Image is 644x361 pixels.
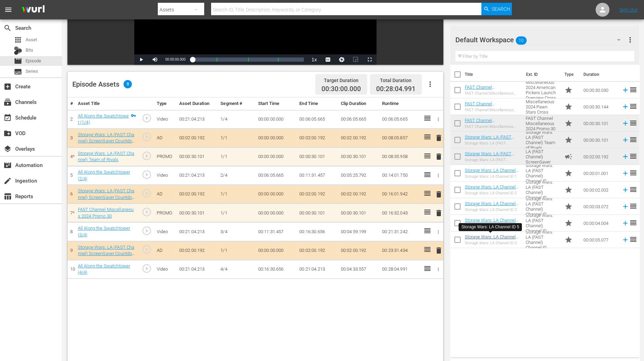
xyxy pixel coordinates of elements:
[26,58,41,64] span: Episode
[564,186,573,194] span: Promo
[14,36,22,44] span: Asset
[255,129,297,147] td: 00:00:00.000
[379,204,420,222] td: 00:16:32.043
[629,219,637,227] span: reorder
[626,32,634,48] button: more_vert
[218,129,255,147] td: 1/1
[626,36,634,44] span: more_vert
[14,46,22,55] div: Bits
[435,134,443,142] span: delete
[379,166,420,185] td: 00:14:01.750
[297,110,338,129] td: 00:06:05.665
[255,260,297,279] td: 00:16:30.656
[255,204,297,222] td: 00:00:00.000
[581,115,619,132] td: 00:00:30.101
[379,241,420,260] td: 00:23:31.434
[26,47,33,54] span: Bits
[435,152,443,161] span: delete
[379,129,420,147] td: 00:08:05.857
[142,226,152,236] span: play_circle_outline
[379,222,420,241] td: 00:21:31.242
[297,222,338,241] td: 00:16:30.656
[581,98,619,115] td: 00:00:30.144
[142,151,152,161] span: play_circle_outline
[78,245,136,263] a: Storage Wars: LA (FAST Channel) ScreenSaver Countdown 120
[435,209,443,217] span: delete
[67,222,75,241] td: 8
[465,91,520,96] div: FAST Channel Miscellaneous 2024 American Pickers Launch Overview Cross Channel
[564,169,573,177] span: Promo
[218,260,255,279] td: 4/4
[455,30,627,50] div: Default Workspace
[3,114,12,122] span: Schedule
[465,85,515,105] a: FAST Channel Miscellaneous 2024 American Pickers Launch Overview Cross Channel
[297,241,338,260] td: 00:02:00.192
[622,169,629,177] svg: Add to Episode
[564,202,573,211] span: Promo
[67,166,75,185] td: 5
[321,85,361,93] span: 00:30:00.000
[581,132,619,148] td: 00:00:30.101
[629,102,637,111] span: reorder
[622,236,629,244] svg: Add to Episode
[154,204,176,222] td: PROMO
[622,136,629,144] svg: Add to Episode
[255,185,297,204] td: 00:00:00.000
[218,222,255,241] td: 3/4
[435,246,443,255] span: delete
[78,151,135,162] a: Storage Wars: LA (FAST Channel) Team of Rivals
[124,80,132,88] span: 9
[78,188,136,206] a: Storage Wars: LA (FAST Channel) ScreenSaver Countdown 120
[192,58,304,62] div: Progress Bar
[465,168,518,178] a: Storage Wars: LA Channel ID 1
[379,185,420,204] td: 00:16:01.942
[3,24,12,32] span: Search
[523,82,561,98] td: FAST Channel Miscellaneous 2024 American Pickers Launch Overview Cross Channel
[338,222,379,241] td: 00:04:59.199
[154,241,176,260] td: AD
[67,110,75,129] td: 2
[564,152,573,161] span: Ad
[142,244,152,255] span: play_circle_outline
[67,241,75,260] td: 9
[629,202,637,210] span: reorder
[176,185,218,204] td: 00:02:00.192
[17,2,50,18] img: ans4CAIJ8jUAAAAAAAAAAAAAAAAAAAAAAAAgQb4GAAAAAAAAAAAAAAAAAAAAAAAAJMjXAAAAAAAAAAAAAAAAAAAAAAAAgAT5G...
[67,185,75,204] td: 6
[629,235,637,244] span: reorder
[142,132,152,142] span: play_circle_outline
[465,201,518,211] a: Storage Wars: LA Channel ID 3
[176,241,218,260] td: 00:02:00.192
[622,153,629,160] svg: Add to Episode
[622,103,629,111] svg: Add to Episode
[564,103,573,111] span: Promo
[581,231,619,248] td: 00:00:05.077
[26,68,38,75] span: Series
[465,158,520,162] div: Storage Wars: LA (FAST Channel) ScreenSaver Countdown 120
[465,208,520,212] div: Storage Wars: LA Channel ID 3
[465,101,516,117] a: FAST Channel Miscellaneous 2024 Pawn Stars Cross Channel
[629,119,637,127] span: reorder
[622,203,629,210] svg: Add to Episode
[523,182,561,198] td: Storage Wars: LA (FAST Channel) Channel ID
[465,184,518,195] a: Storage Wars: LA Channel ID 2
[3,98,12,106] span: Channels
[465,191,520,195] div: Storage Wars: LA Channel ID 2
[435,133,443,143] button: delete
[338,260,379,279] td: 00:04:33.557
[255,97,297,110] th: Start Time
[75,97,139,110] th: Asset Title
[581,82,619,98] td: 00:00:30.030
[154,185,176,204] td: AD
[461,224,519,230] div: Storage Wars: LA Channel ID 5
[321,54,335,65] button: Captions
[376,85,416,93] span: 00:28:04.991
[465,124,520,129] div: FAST Channel Miscellaneous 2024 Promo 30
[338,204,379,222] td: 00:00:30.101
[72,80,132,88] div: Episode Assets
[564,86,573,94] span: Promo
[564,119,573,127] span: Promo
[67,147,75,166] td: 4
[622,186,629,194] svg: Add to Episode
[297,260,338,279] td: 00:21:04.213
